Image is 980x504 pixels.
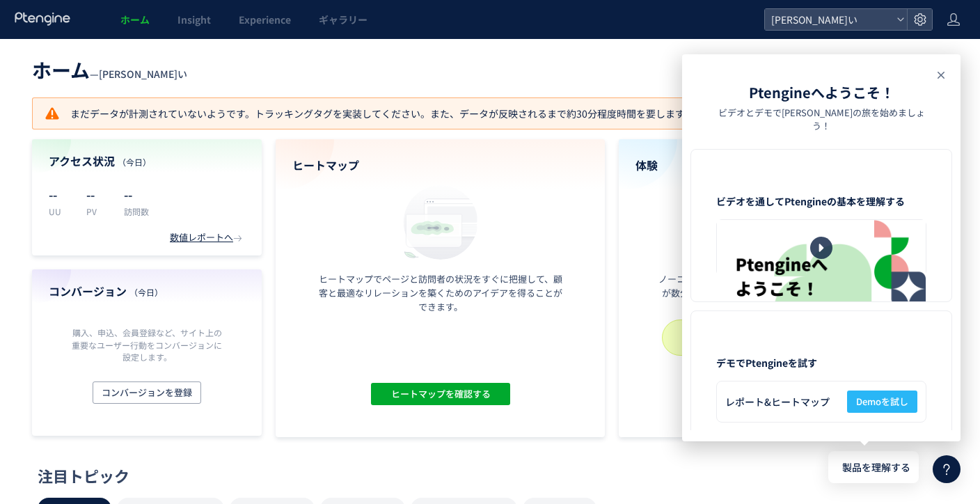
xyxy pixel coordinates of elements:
p: まだデータが計測されていないようです。トラッキングタグを実装してください。また、データが反映されるまで約30分程度時間を要します。 [44,105,694,122]
span: Demoを試し [856,391,908,413]
span: Insight [177,13,211,26]
div: デモでPtengineを試す [705,345,938,370]
button: Demoを試し [847,391,917,413]
h4: 体験 [635,157,931,173]
span: ギャラリー [319,13,367,26]
span: [PERSON_NAME]い [99,67,187,81]
h4: ヒートマップ [292,157,588,173]
button: ヒートマップを確認する [371,383,510,405]
span: コンバージョンを登録 [102,381,192,404]
div: 注目トピック [38,465,935,487]
span: ホーム [120,13,150,26]
button: コンバージョンを登録 [93,381,201,404]
h2: Ptengineへようこそ！ [682,82,961,103]
span: 製品を理解する [842,460,910,475]
div: — [32,56,187,84]
p: 購入、申込、会員登録など、サイト上の重要なユーザー行動をコンバージョンに設定します。 [68,326,226,362]
img: guide_video_cover_jp.png [717,220,926,338]
span: レポート&ヒートマップ [725,395,917,409]
h4: コンバージョン [49,283,245,299]
span: [PERSON_NAME]い [767,9,891,30]
p: 訪問数 [124,205,149,217]
p: -- [124,183,149,205]
p: ヒートマップでページと訪問者の状況をすぐに把握して、顧客と最適なリレーションを築くためのアイデアを得ることができます。 [315,272,566,314]
h4: アクセス状況 [49,153,245,169]
span: ヒートマップを確認する [390,383,490,405]
span: （今日） [118,156,151,168]
p: -- [49,183,70,205]
p: -- [86,183,107,205]
p: ビデオとデモで[PERSON_NAME]の旅を始めましょう！ [710,106,933,132]
div: 数値レポートへ [170,231,245,244]
p: ノーコードでページ編集、ポップアップ作成、A/Bテスト実施が数分でできます。継続的にコンバージョン率を向上させることができます。 [658,272,909,314]
div: ビデオを通してPtengineの基本を理解する [705,183,938,208]
span: Experience [239,13,291,26]
span: （今日） [129,286,163,298]
p: UU [49,205,70,217]
p: PV [86,205,107,217]
span: ホーム [32,56,90,84]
